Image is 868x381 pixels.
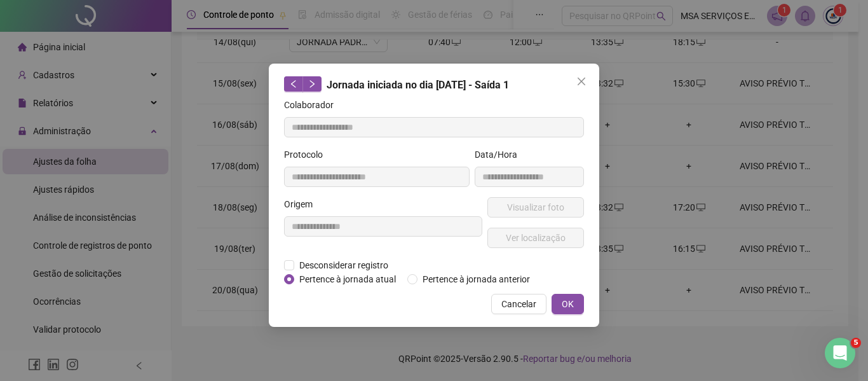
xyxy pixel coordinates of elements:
[284,76,584,93] div: Jornada iniciada no dia [DATE] - Saída 1
[284,76,303,92] button: left
[284,148,331,162] label: Protocolo
[501,297,536,311] span: Cancelar
[576,76,587,87] span: close
[475,148,526,162] label: Data/Hora
[308,80,316,88] span: right
[571,71,592,92] button: Close
[284,197,321,211] label: Origem
[294,272,401,286] span: Pertence à jornada atual
[491,294,546,314] button: Cancelar
[851,338,861,348] span: 5
[284,98,342,112] label: Colaborador
[289,80,298,88] span: left
[294,258,393,272] span: Desconsiderar registro
[487,228,584,248] button: Ver localização
[417,272,535,286] span: Pertence à jornada anterior
[562,297,574,311] span: OK
[825,338,855,368] iframe: Intercom live chat
[302,76,322,92] button: right
[552,294,584,314] button: OK
[487,197,584,218] button: Visualizar foto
